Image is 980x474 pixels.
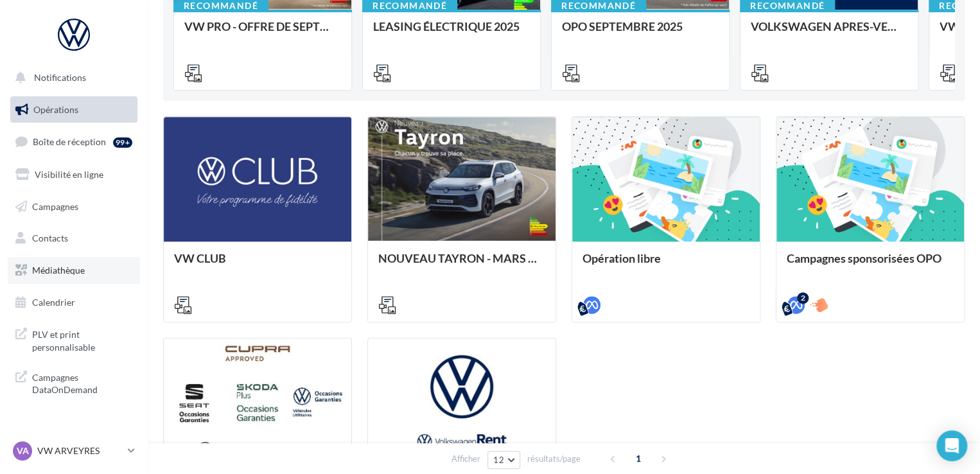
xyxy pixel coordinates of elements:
[37,444,123,457] p: VW ARVEYRES
[52,75,62,85] img: tab_domain_overview_orange.svg
[751,20,907,46] div: VOLKSWAGEN APRES-VENTE
[582,252,749,277] div: Opération libre
[8,257,140,284] a: Médiathèque
[32,369,132,396] span: Campagnes DataOnDemand
[797,292,809,304] div: 2
[8,320,140,358] a: PLV et print personnalisable
[32,297,75,308] span: Calendrier
[66,76,99,84] div: Domaine
[493,455,504,465] span: 12
[21,33,31,44] img: website_grey.svg
[32,200,78,211] span: Campagnes
[17,444,29,457] span: VA
[146,75,156,85] img: tab_keywords_by_traffic_grey.svg
[487,451,520,469] button: 12
[113,137,132,148] div: 99+
[378,252,545,277] div: NOUVEAU TAYRON - MARS 2025
[8,96,140,123] a: Opérations
[8,225,140,252] a: Contacts
[33,136,106,147] span: Boîte de réception
[32,265,85,276] span: Médiathèque
[8,289,140,316] a: Calendrier
[34,72,86,83] span: Notifications
[174,252,341,277] div: VW CLUB
[8,364,140,401] a: Campagnes DataOnDemand
[160,76,197,84] div: Mots-clés
[33,33,145,44] div: Domaine: [DOMAIN_NAME]
[562,20,719,46] div: OPO SEPTEMBRE 2025
[628,448,649,469] span: 1
[21,21,31,31] img: logo_orange.svg
[936,430,967,461] div: Open Intercom Messenger
[527,453,581,465] span: résultats/page
[33,104,78,115] span: Opérations
[787,252,954,277] div: Campagnes sponsorisées OPO
[8,128,140,155] a: Boîte de réception99+
[373,20,530,46] div: LEASING ÉLECTRIQUE 2025
[451,453,480,465] span: Afficher
[35,169,103,180] span: Visibilité en ligne
[10,439,137,463] a: VA VW ARVEYRES
[8,193,140,220] a: Campagnes
[32,326,132,353] span: PLV et print personnalisable
[32,233,68,243] span: Contacts
[8,161,140,188] a: Visibilité en ligne
[36,21,63,31] div: v 4.0.25
[184,20,341,46] div: VW PRO - OFFRE DE SEPTEMBRE 25
[8,64,135,91] button: Notifications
